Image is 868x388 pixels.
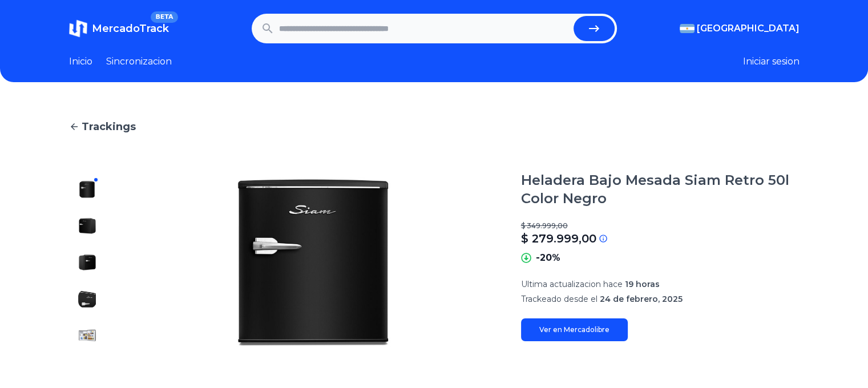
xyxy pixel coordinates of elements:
a: MercadoTrackBETA [69,19,169,38]
img: Heladera Bajo Mesada Siam Retro 50l Color Negro [128,171,498,354]
span: 19 horas [625,279,660,289]
a: Inicio [69,55,92,68]
button: Iniciar sesion [743,55,800,68]
img: Heladera Bajo Mesada Siam Retro 50l Color Negro [78,326,96,345]
h1: Heladera Bajo Mesada Siam Retro 50l Color Negro [521,171,800,208]
img: Argentina [680,24,695,33]
p: $ 279.999,00 [521,231,596,246]
span: [GEOGRAPHIC_DATA] [697,22,800,35]
a: Sincronizacion [106,55,172,68]
a: Trackings [69,119,800,135]
p: -20% [536,251,560,265]
span: BETA [151,11,177,23]
span: Trackeado desde el [521,294,597,304]
img: Heladera Bajo Mesada Siam Retro 50l Color Negro [78,180,96,199]
button: [GEOGRAPHIC_DATA] [680,22,800,35]
span: Ultima actualizacion hace [521,279,623,289]
span: MercadoTrack [92,22,169,35]
img: Heladera Bajo Mesada Siam Retro 50l Color Negro [78,217,96,235]
img: Heladera Bajo Mesada Siam Retro 50l Color Negro [78,290,96,308]
span: 24 de febrero, 2025 [600,294,683,304]
img: MercadoTrack [69,19,87,38]
img: Heladera Bajo Mesada Siam Retro 50l Color Negro [78,253,96,272]
a: Ver en Mercadolibre [521,318,628,341]
span: Trackings [82,119,136,135]
p: $ 349.999,00 [521,221,800,231]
